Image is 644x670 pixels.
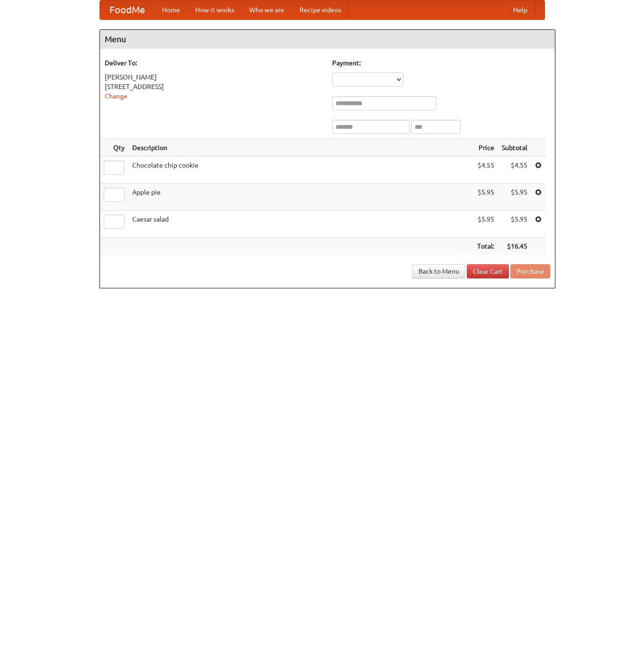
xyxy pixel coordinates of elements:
[498,139,531,157] th: Subtotal
[498,184,531,211] td: $5.95
[128,211,473,238] td: Caesar salad
[154,0,188,19] a: Home
[128,157,473,184] td: Chocolate chip cookie
[128,139,473,157] th: Description
[473,184,498,211] td: $5.95
[105,92,127,100] a: Change
[473,157,498,184] td: $4.55
[100,139,128,157] th: Qty
[105,58,323,68] h5: Deliver To:
[473,211,498,238] td: $5.95
[467,264,509,278] a: Clear Cart
[510,264,550,278] button: Purchase
[498,238,531,255] th: $16.45
[105,82,323,91] div: [STREET_ADDRESS]
[105,72,323,82] div: [PERSON_NAME]
[332,58,550,68] h5: Payment:
[473,139,498,157] th: Price
[498,157,531,184] td: $4.55
[100,0,154,19] a: FoodMe
[292,0,349,19] a: Recipe videos
[242,0,292,19] a: Who we are
[128,184,473,211] td: Apple pie
[188,0,242,19] a: How it works
[412,264,465,278] a: Back to Menu
[473,238,498,255] th: Total:
[506,0,535,19] a: Help
[100,30,555,49] h4: Menu
[498,211,531,238] td: $5.95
